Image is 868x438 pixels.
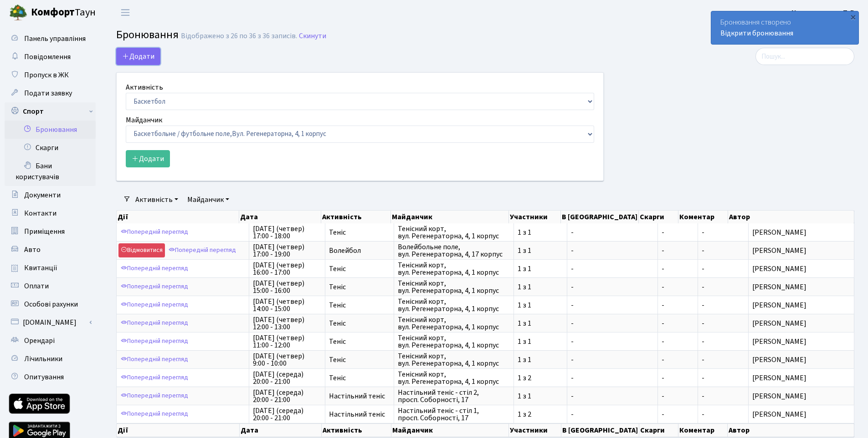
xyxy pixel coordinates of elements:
span: [PERSON_NAME] [752,338,850,345]
span: [DATE] (середа) 20:00 - 21:00 [253,407,321,422]
span: Настільний теніс [329,411,390,418]
span: Опитування [24,372,64,382]
a: Орендарі [5,332,96,350]
span: 1 з 1 [518,229,563,236]
span: - [571,302,654,309]
span: - [662,374,694,382]
span: Тенісний корт, вул. Регенераторна, 4, 1 корпус [398,298,510,312]
button: Додати [126,150,170,167]
span: Орендарі [24,336,55,346]
span: - [702,318,704,328]
th: Майданчик [391,423,509,437]
span: 1 з 1 [518,338,563,345]
span: 1 з 1 [518,320,563,327]
span: Авто [24,245,41,255]
th: Майданчик [391,211,508,223]
th: Активність [321,211,391,223]
a: Каричковська Т. В. [791,7,857,18]
th: Автор [728,211,854,223]
th: Дії [117,423,240,437]
a: Відкрити бронювання [720,28,793,38]
span: Волейбол [329,247,390,254]
span: Оплати [24,281,49,291]
span: Теніс [329,338,390,345]
a: Попередній перегляд [118,352,190,367]
span: - [702,264,704,274]
span: Теніс [329,229,390,236]
th: Скарги [639,423,679,437]
th: Дії [117,211,239,223]
span: - [702,300,704,310]
div: Бронювання створено [711,11,858,44]
a: Авто [5,241,96,259]
a: Бани користувачів [5,157,96,186]
a: Попередній перегляд [118,262,190,276]
span: Тенісний корт, вул. Регенераторна, 4, 1 корпус [398,352,510,367]
span: Особові рахунки [24,299,78,309]
span: - [702,227,704,237]
span: 1 з 2 [518,374,563,382]
span: [PERSON_NAME] [752,283,850,291]
a: Опитування [5,368,96,386]
span: Пропуск в ЖК [24,70,69,80]
a: Попередній перегляд [118,334,190,348]
a: Лічильники [5,350,96,368]
input: Пошук... [755,48,854,65]
span: [DATE] (четвер) 14:00 - 15:00 [253,298,321,312]
span: [DATE] (четвер) 11:00 - 12:00 [253,334,321,349]
span: - [662,302,694,309]
span: Настільний теніс - стіл 2, просп. Соборності, 17 [398,389,510,403]
a: Попередній перегляд [166,243,238,257]
a: Попередній перегляд [118,407,190,421]
span: - [571,320,654,327]
span: 1 з 1 [518,393,563,400]
span: Тенісний корт, вул. Регенераторна, 4, 1 корпус [398,225,510,240]
span: - [702,391,704,401]
a: Попередній перегляд [118,316,190,330]
th: Участники [509,423,561,437]
th: В [GEOGRAPHIC_DATA] [561,423,639,437]
span: Квитанції [24,263,57,273]
a: Скарги [5,139,96,157]
span: - [571,374,654,382]
th: Скарги [639,211,678,223]
span: [DATE] (четвер) 12:00 - 13:00 [253,316,321,331]
span: [DATE] (четвер) 15:00 - 16:00 [253,280,321,294]
a: Пропуск в ЖК [5,66,96,84]
span: - [571,411,654,418]
span: - [662,320,694,327]
span: Таун [31,5,96,20]
a: [DOMAIN_NAME] [5,313,96,332]
span: Теніс [329,374,390,382]
button: Переключити навігацію [114,5,137,20]
div: × [848,12,858,21]
th: Участники [509,211,561,223]
a: Попередній перегляд [118,280,190,294]
span: - [571,338,654,345]
span: Лічильники [24,354,62,364]
span: [PERSON_NAME] [752,247,850,254]
span: [PERSON_NAME] [752,320,850,327]
span: Теніс [329,356,390,363]
th: Дата [240,423,322,437]
span: 1 з 1 [518,247,563,254]
span: 1 з 1 [518,283,563,291]
span: [PERSON_NAME] [752,374,850,382]
a: Бронювання [5,121,96,139]
span: Контакти [24,208,56,218]
span: Волейбольне поле, вул. Регенераторна, 4, 17 корпус [398,243,510,258]
span: - [702,355,704,365]
span: [PERSON_NAME] [752,265,850,272]
a: Попередній перегляд [118,298,190,312]
span: [DATE] (четвер) 16:00 - 17:00 [253,262,321,276]
th: Автор [728,423,854,437]
a: Квитанції [5,259,96,277]
span: 1 з 1 [518,265,563,272]
a: Документи [5,186,96,204]
span: [DATE] (четвер) 9:00 - 10:00 [253,352,321,367]
span: - [702,246,704,256]
span: 1 з 2 [518,411,563,418]
span: Теніс [329,283,390,291]
span: - [571,265,654,272]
